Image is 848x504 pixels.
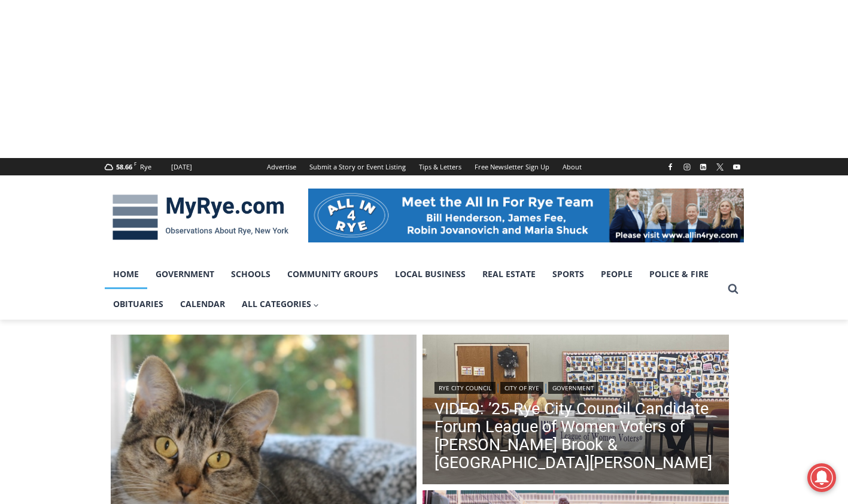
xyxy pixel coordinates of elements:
[308,189,744,242] img: All in for Rye
[105,259,147,289] a: Home
[423,335,729,488] img: (PHOTO: The League of Women Voters of Rye, Rye Brook & Port Chester held a 2025 Rye City Council ...
[171,162,192,172] div: [DATE]
[722,278,744,300] button: View Search Form
[233,289,328,319] a: All Categories
[172,289,233,319] a: Calendar
[544,259,592,289] a: Sports
[423,335,729,488] a: Read More VIDEO: ’25 Rye City Council Candidate Forum League of Women Voters of Rye, Rye Brook & ...
[134,160,136,167] span: F
[412,158,468,175] a: Tips & Letters
[680,160,694,174] a: Instagram
[641,259,717,289] a: Police & Fire
[387,259,474,289] a: Local Business
[468,158,556,175] a: Free Newsletter Sign Up
[500,382,543,394] a: City of Rye
[434,379,717,394] div: | |
[260,158,303,175] a: Advertise
[434,400,717,472] a: VIDEO: ’25 Rye City Council Candidate Forum League of Women Voters of [PERSON_NAME] Brook & [GEOG...
[696,160,710,174] a: Linkedin
[116,162,132,171] span: 58.66
[730,160,744,174] a: YouTube
[223,259,279,289] a: Schools
[556,158,588,175] a: About
[592,259,641,289] a: People
[105,259,722,320] nav: Primary Navigation
[140,162,151,172] div: Rye
[663,160,677,174] a: Facebook
[105,186,296,248] img: MyRye.com
[548,382,598,394] a: Government
[713,160,727,174] a: X
[434,382,496,394] a: Rye City Council
[260,158,588,175] nav: Secondary Navigation
[474,259,544,289] a: Real Estate
[105,289,172,319] a: Obituaries
[303,158,412,175] a: Submit a Story or Event Listing
[147,259,223,289] a: Government
[279,259,387,289] a: Community Groups
[242,297,320,311] span: All Categories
